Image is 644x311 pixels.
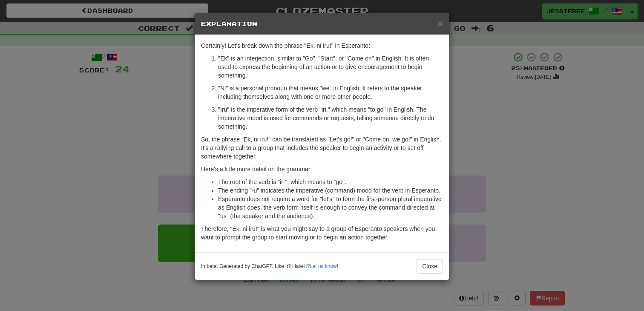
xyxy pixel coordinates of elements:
span: × [438,18,443,28]
li: Esperanto does not require a word for "let's" to form the first-person plural imperative as Engli... [218,195,443,220]
li: The ending "-u" indicates the imperative (command) mood for the verb in Esperanto. [218,186,443,195]
button: Close [417,259,443,274]
a: Let us know [310,263,336,269]
p: Therefore, "Ek, ni iru!" is what you might say to a group of Esperanto speakers when you want to ... [201,225,443,242]
p: So, the phrase "Ek, ni iru!" can be translated as "Let's go!" or "Come on, we go!" in English. It... [201,135,443,161]
p: Certainly! Let's break down the phrase "Ek, ni iru!" in Esperanto: [201,41,443,50]
small: In beta. Generated by ChatGPT. Like it? Hate it? ! [201,263,338,270]
p: "Iru" is the imperative form of the verb "iri," which means "to go" in English. The imperative mo... [218,105,443,131]
p: "Ni" is a personal pronoun that means "we" in English. It refers to the speaker including themsel... [218,84,443,101]
h5: Explanation [201,20,443,28]
li: The root of the verb is "ir-", which means to "go". [218,178,443,186]
p: Here's a little more detail on the grammar: [201,165,443,173]
p: "Ek" is an interjection, similar to "Go", "Start", or "Come on" in English. It is often used to e... [218,54,443,80]
button: Close [438,19,443,28]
